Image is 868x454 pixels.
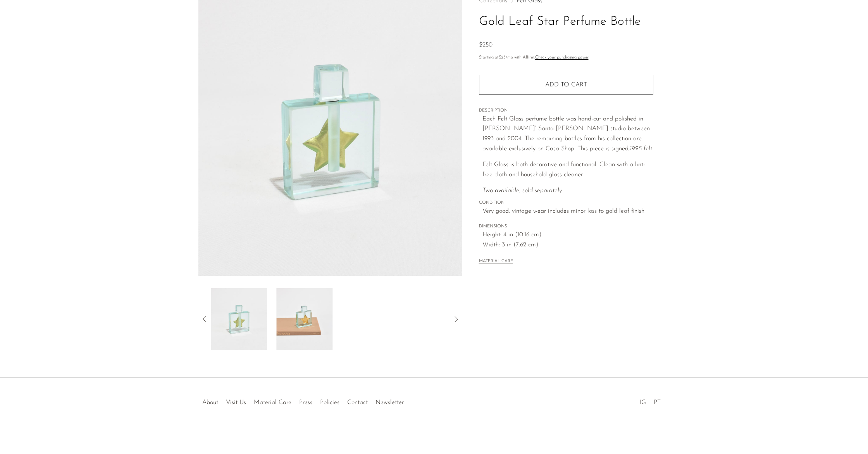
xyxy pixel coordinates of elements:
[482,230,653,240] span: Height: 4 in (10.16 cm)
[479,54,653,61] p: Starting at /mo with Affirm.
[640,399,646,406] a: IG
[499,55,506,60] span: $23
[630,146,653,152] em: 1995 felt.
[545,82,587,88] span: Add to cart
[535,55,589,60] a: Check your purchasing power - Learn more about Affirm Financing (opens in modal)
[482,187,563,194] em: Two available, sold separately.
[198,393,408,408] ul: Quick links
[482,206,653,217] span: Very good; vintage wear includes minor loss to gold leaf finish.
[202,399,218,406] a: About
[482,114,653,154] p: Each Felt Glass perfume bottle was hand-cut and polished in [PERSON_NAME]’ Santa [PERSON_NAME] st...
[636,393,665,408] ul: Social Medias
[226,399,246,406] a: Visit Us
[479,75,653,95] button: Add to cart
[320,399,339,406] a: Policies
[276,288,332,350] img: Gold Leaf Star Perfume Bottle
[347,399,368,406] a: Contact
[654,399,661,406] a: PT
[479,107,653,114] span: DESCRIPTION
[482,240,653,250] span: Width: 3 in (7.62 cm)
[479,199,653,206] span: CONDITION
[479,259,513,265] button: MATERIAL CARE
[299,399,312,406] a: Press
[479,42,493,48] span: $250
[482,160,653,180] p: Felt Glass is both decorative and functional. Clean with a lint-free cloth and household glass cl...
[479,223,653,230] span: DIMENSIONS
[479,12,653,32] h1: Gold Leaf Star Perfume Bottle
[211,288,267,350] img: Gold Leaf Star Perfume Bottle
[254,399,291,406] a: Material Care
